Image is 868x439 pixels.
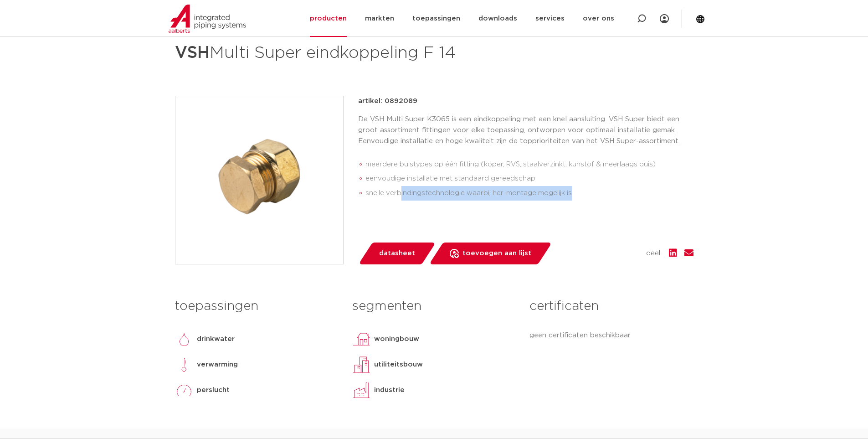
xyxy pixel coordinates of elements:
[358,243,436,264] a: datasheet
[352,330,370,348] img: woningbouw
[529,297,693,315] h3: certificaten
[365,186,693,201] li: snelle verbindingstechnologie waarbij her-montage mogelijk is
[365,157,693,172] li: meerdere buistypes op één fitting (koper, RVS, staalverzinkt, kunstof & meerlaags buis)
[462,246,531,261] span: toevoegen aan lijst
[175,96,343,264] img: Product Image for VSH Multi Super eindkoppeling F 14
[529,330,693,341] p: geen certificaten beschikbaar
[374,334,419,345] p: woningbouw
[175,297,339,315] h3: toepassingen
[358,96,417,107] p: artikel: 0892089
[358,114,693,147] p: De VSH Multi Super K3065 is een eindkoppeling met een knel aansluiting. VSH Super biedt een groot...
[197,359,238,370] p: verwarming
[352,381,370,399] img: industrie
[379,246,415,261] span: datasheet
[352,297,516,315] h3: segmenten
[374,359,423,370] p: utiliteitsbouw
[175,39,517,67] h1: Multi Super eindkoppeling F 14
[197,334,235,345] p: drinkwater
[175,356,193,374] img: verwarming
[175,45,210,61] strong: VSH
[175,330,193,348] img: drinkwater
[365,171,693,186] li: eenvoudige installatie met standaard gereedschap
[646,248,662,259] span: deel:
[175,381,193,399] img: perslucht
[352,356,370,374] img: utiliteitsbouw
[374,385,405,396] p: industrie
[197,385,230,396] p: perslucht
